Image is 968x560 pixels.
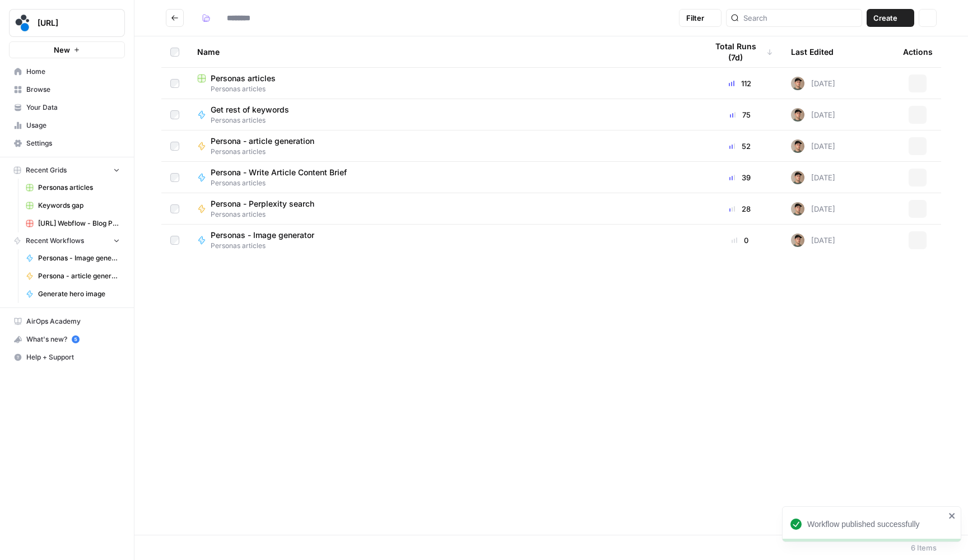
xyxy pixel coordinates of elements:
span: Personas articles [38,183,120,193]
button: What's new? 5 [9,330,125,348]
div: Last Edited [791,36,834,67]
span: Get rest of keywords [211,104,289,115]
div: 52 [707,141,773,152]
span: [URL] Webflow - Blog Posts Refresh [38,218,120,228]
img: bpsmmg7ns9rlz03fz0nd196eddmi [791,171,804,184]
span: Keywords gap [38,200,120,211]
div: Total Runs (7d) [707,36,773,67]
a: 5 [72,335,80,343]
div: [DATE] [791,77,835,90]
span: Persona - article generation [38,271,120,281]
a: Personas - Image generatorPersonas articles [197,230,689,251]
span: Your Data [26,102,120,113]
button: Workspace: spot.ai [9,9,125,37]
button: Recent Workflows [9,232,125,249]
span: [URL] [38,17,105,29]
span: Personas articles [211,73,276,84]
a: Personas - Image generator [21,249,125,267]
a: AirOps Academy [9,312,125,330]
a: Usage [9,116,125,134]
span: Help + Support [26,352,120,362]
div: 0 [707,235,773,246]
div: [DATE] [791,139,835,153]
span: Browse [26,85,120,95]
img: bpsmmg7ns9rlz03fz0nd196eddmi [791,77,804,90]
span: Persona - Write Article Content Brief [211,167,347,178]
a: Settings [9,134,125,152]
img: bpsmmg7ns9rlz03fz0nd196eddmi [791,234,804,247]
button: close [948,511,956,520]
span: Personas articles [211,147,323,157]
a: Personas articles [21,179,125,197]
input: Search [743,12,857,24]
a: Persona - article generationPersonas articles [197,136,689,157]
div: 39 [707,172,773,183]
text: 5 [74,337,77,342]
a: Persona - Write Article Content BriefPersonas articles [197,167,689,188]
span: Home [26,67,120,77]
span: Usage [26,120,120,130]
span: Recent Workflows [26,236,84,246]
span: AirOps Academy [26,316,120,326]
span: Personas - Image generator [38,253,120,263]
button: New [9,41,125,58]
span: Personas articles [211,115,298,125]
span: Create [873,12,897,24]
a: [URL] Webflow - Blog Posts Refresh [21,214,125,232]
a: Home [9,63,125,81]
span: Personas - Image generator [211,230,314,241]
span: Persona - article generation [211,136,314,147]
img: bpsmmg7ns9rlz03fz0nd196eddmi [791,202,804,216]
img: spot.ai Logo [13,13,33,33]
a: Browse [9,81,125,99]
a: Persona - Perplexity searchPersonas articles [197,198,689,220]
span: New [54,44,70,55]
button: Filter [679,9,722,27]
span: Personas articles [211,241,323,251]
span: Recent Grids [26,165,67,175]
div: What's new? [10,331,124,348]
div: Actions [903,36,933,67]
div: Name [197,36,689,67]
img: bpsmmg7ns9rlz03fz0nd196eddmi [791,108,804,122]
a: Persona - article generation [21,267,125,285]
button: Help + Support [9,348,125,366]
button: Go back [166,9,184,27]
a: Keywords gap [21,197,125,214]
a: Personas articlesPersonas articles [197,73,689,94]
a: Get rest of keywordsPersonas articles [197,104,689,125]
div: 28 [707,203,773,214]
div: [DATE] [791,202,835,216]
span: Settings [26,138,120,148]
div: 6 Items [911,542,937,553]
span: Personas articles [211,178,356,188]
a: Your Data [9,99,125,116]
div: [DATE] [791,234,835,247]
img: bpsmmg7ns9rlz03fz0nd196eddmi [791,139,804,153]
span: Personas articles [211,209,323,220]
span: Personas articles [197,84,689,94]
div: 75 [707,109,773,120]
a: Generate hero image [21,285,125,303]
div: [DATE] [791,108,835,122]
span: Generate hero image [38,289,120,299]
span: Persona - Perplexity search [211,198,314,209]
div: 112 [707,78,773,89]
button: Recent Grids [9,162,125,179]
button: Create [867,9,914,27]
div: Workflow published successfully [807,519,945,530]
div: [DATE] [791,171,835,184]
span: Filter [686,12,704,24]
